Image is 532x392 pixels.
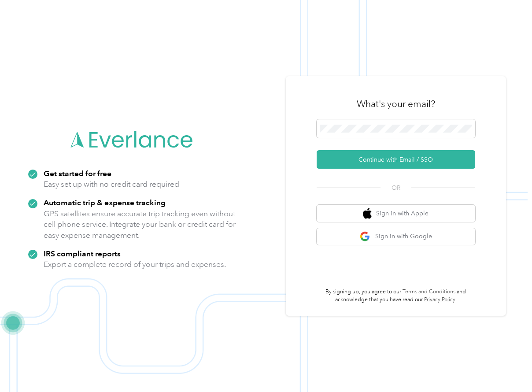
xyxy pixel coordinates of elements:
h3: What's your email? [357,98,435,110]
strong: Automatic trip & expense tracking [44,198,166,207]
p: Easy set up with no credit card required [44,179,179,190]
p: Export a complete record of your trips and expenses. [44,259,226,270]
button: Continue with Email / SSO [317,150,475,169]
a: Terms and Conditions [403,288,455,295]
a: Privacy Policy [424,296,455,303]
span: OR [381,183,411,192]
strong: IRS compliant reports [44,249,121,258]
strong: Get started for free [44,169,111,178]
img: google logo [360,231,371,242]
p: By signing up, you agree to our and acknowledge that you have read our . [317,288,475,303]
p: GPS satellites ensure accurate trip tracking even without cell phone service. Integrate your bank... [44,208,236,241]
button: google logoSign in with Google [317,228,475,245]
iframe: Everlance-gr Chat Button Frame [483,343,532,392]
button: apple logoSign in with Apple [317,205,475,222]
img: apple logo [363,208,372,219]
